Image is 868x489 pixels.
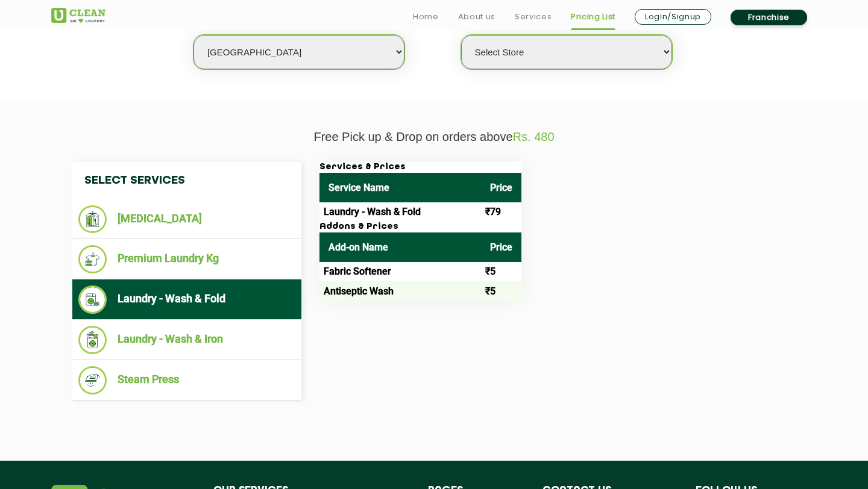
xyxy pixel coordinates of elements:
th: Price [481,173,521,202]
li: Steam Press [78,366,295,394]
a: Services [515,10,552,24]
h3: Services & Prices [319,162,521,173]
img: Dry Cleaning [78,205,107,233]
a: Franchise [731,10,807,25]
img: UClean Laundry and Dry Cleaning [51,8,105,23]
li: Laundry - Wash & Fold [78,285,295,314]
td: Fabric Softener [319,262,481,281]
a: Home [413,10,439,24]
img: Premium Laundry Kg [78,245,107,273]
a: Pricing List [571,10,615,24]
td: Laundry - Wash & Fold [319,202,481,222]
li: Laundry - Wash & Iron [78,326,295,354]
span: Rs. 480 [513,130,555,143]
a: Login/Signup [635,9,711,25]
th: Service Name [319,173,481,202]
th: Price [481,232,521,262]
td: ₹79 [481,202,521,222]
td: ₹5 [481,262,521,281]
td: ₹5 [481,281,521,301]
th: Add-on Name [319,232,481,262]
a: About us [458,10,495,24]
h4: Select Services [72,162,301,199]
img: Laundry - Wash & Iron [78,326,107,354]
td: Antiseptic Wash [319,281,481,301]
img: Steam Press [78,366,107,394]
li: Premium Laundry Kg [78,245,295,273]
li: [MEDICAL_DATA] [78,205,295,233]
h3: Addons & Prices [319,222,521,232]
img: Laundry - Wash & Fold [78,285,107,314]
p: Free Pick up & Drop on orders above [51,130,817,144]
